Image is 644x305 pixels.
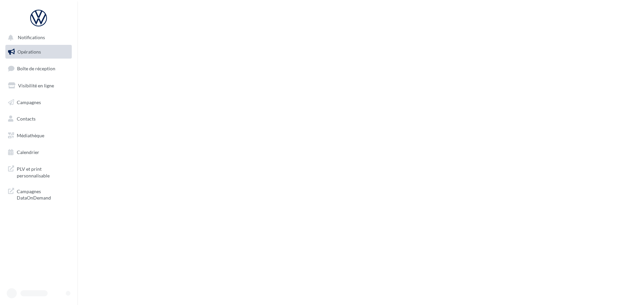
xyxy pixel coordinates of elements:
a: Campagnes [4,95,73,109]
span: Notifications [18,35,45,41]
a: Opérations [4,45,73,59]
span: Visibilité en ligne [18,83,54,88]
span: Campagnes DataOnDemand [17,187,69,201]
span: Boîte de réception [17,66,55,71]
span: Contacts [17,116,36,122]
a: PLV et print personnalisable [4,162,73,181]
span: Calendrier [17,149,39,155]
a: Médiathèque [4,129,73,143]
span: Médiathèque [17,133,44,138]
a: Calendrier [4,145,73,159]
span: PLV et print personnalisable [17,164,69,179]
a: Boîte de réception [4,61,73,76]
a: Contacts [4,112,73,126]
span: Campagnes [17,99,41,105]
a: Visibilité en ligne [4,79,73,93]
a: Campagnes DataOnDemand [4,184,73,204]
span: Opérations [17,49,41,55]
